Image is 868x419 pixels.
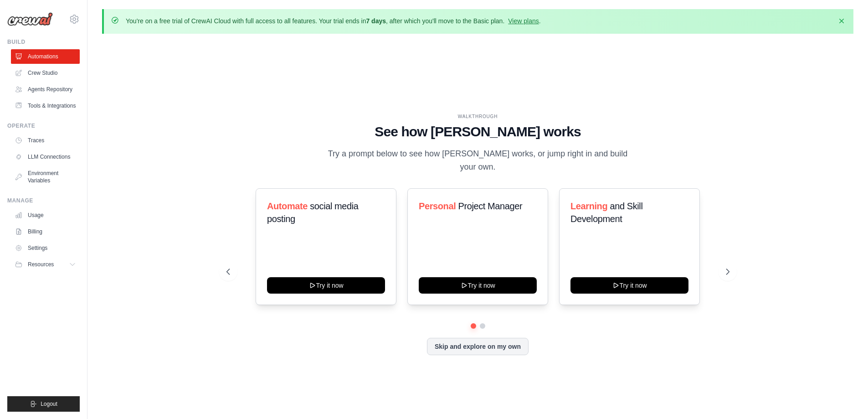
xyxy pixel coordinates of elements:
[226,124,729,140] h1: See how [PERSON_NAME] works
[11,98,80,113] a: Tools & Integrations
[11,257,80,272] button: Resources
[7,38,80,46] div: Build
[11,82,80,97] a: Agents Repository
[267,277,385,294] button: Try it now
[458,201,522,211] span: Project Manager
[11,150,80,164] a: LLM Connections
[7,197,80,204] div: Manage
[226,113,729,120] div: WALKTHROUGH
[41,400,57,408] span: Logout
[11,241,80,255] a: Settings
[267,201,359,224] span: social media posting
[508,17,539,25] a: View plans
[7,122,80,129] div: Operate
[11,166,80,188] a: Environment Variables
[11,133,80,148] a: Traces
[7,12,53,26] img: Logo
[419,277,537,294] button: Try it now
[28,261,54,268] span: Resources
[570,277,688,294] button: Try it now
[419,201,456,211] span: Personal
[11,224,80,239] a: Billing
[267,201,308,211] span: Automate
[325,147,631,174] p: Try a prompt below to see how [PERSON_NAME] works, or jump right in and build your own.
[366,17,386,25] strong: 7 days
[11,66,80,80] a: Crew Studio
[11,49,80,64] a: Automations
[570,201,607,211] span: Learning
[126,16,541,26] p: You're on a free trial of CrewAI Cloud with full access to all features. Your trial ends in , aft...
[7,396,80,412] button: Logout
[822,375,868,419] iframe: Chat Widget
[427,338,529,355] button: Skip and explore on my own
[11,208,80,222] a: Usage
